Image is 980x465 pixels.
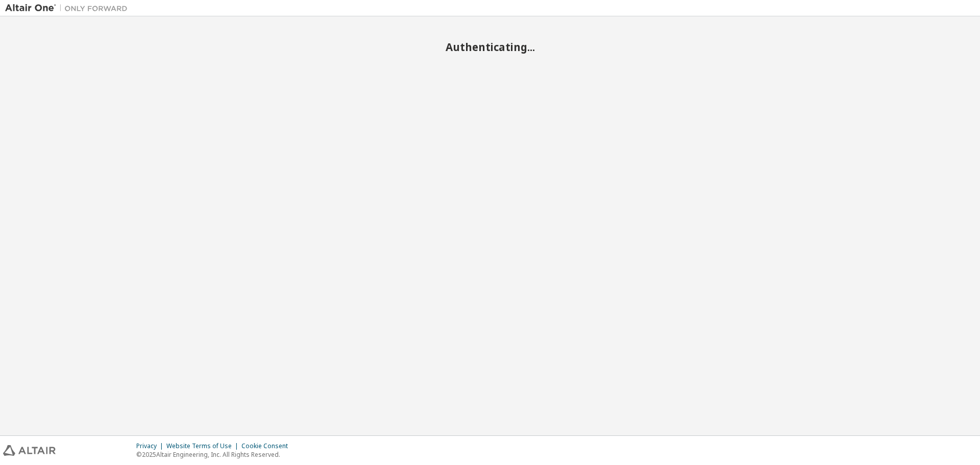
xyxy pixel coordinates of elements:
p: © 2025 Altair Engineering, Inc. All Rights Reserved. [136,450,294,459]
img: altair_logo.svg [3,445,56,456]
div: Privacy [136,442,166,450]
h2: Authenticating... [5,40,975,54]
img: Altair One [5,3,133,13]
div: Website Terms of Use [166,442,241,450]
div: Cookie Consent [241,442,294,450]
